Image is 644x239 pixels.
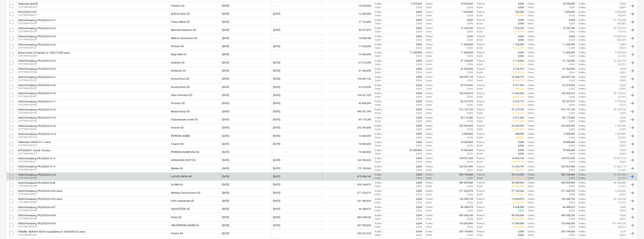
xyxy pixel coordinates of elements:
[619,79,626,82] p: 0,00%
[322,116,373,123] div: 85 170,38€
[322,189,373,196] div: 277 256,57€
[518,18,524,22] p: 0,00€
[513,71,524,74] p: 4 126,41€
[562,2,575,6] p: 18 650,00€
[18,27,56,30] div: Alltöövõtuleping_PRJ2002614-24
[564,10,575,14] p: 7 095,00€
[618,63,626,66] p: 24,22%
[513,43,524,46] p: 1 166,00€
[171,45,184,48] div: Krimare OÜ
[273,53,274,56] div: -
[562,51,575,54] p: 11 600,00€
[613,59,626,63] p: 16 352,35€
[562,26,575,30] p: 12 242,34€
[512,75,524,79] p: 10 468,71€
[579,10,586,14] p: Kokku :
[477,79,483,82] p: Ootel :
[569,71,575,74] p: 0,00€
[375,43,382,46] p: Kokku :
[513,46,524,50] p: 1 166,00€
[426,87,432,91] p: Ootel :
[18,62,56,66] p: 2101944-SO-025
[375,87,381,91] p: Ootel :
[528,51,535,54] p: Kokku :
[518,38,524,42] p: 0,00€
[18,79,56,82] p: 2101944-SO-023
[528,46,534,50] p: Ootel :
[375,46,381,50] p: Ootel :
[322,100,373,107] div: 86 808,00€
[579,51,586,54] p: Kokku :
[515,14,524,17] p: 709,50€
[467,54,473,58] p: 0,00€
[322,67,373,74] div: 41 264,05€
[477,63,483,66] p: Ootel :
[613,18,626,22] p: 37 733,49€
[18,87,56,90] p: 2101944-SO-022
[518,6,524,9] p: 0,00€
[273,45,280,48] div: [DATE]
[528,79,534,82] p: Ootel :
[618,54,626,58] p: 22,15%
[477,14,483,17] p: Ootel :
[426,2,433,6] p: Kokku :
[416,35,422,38] p: 0,00€
[477,84,485,87] p: Peetud :
[426,14,432,17] p: Ootel :
[18,38,56,41] p: 2101944-SO-028
[375,71,381,74] p: Ootel :
[426,75,433,79] p: Kokku :
[273,29,280,31] div: [DATE]
[579,84,586,87] p: Kokku :
[528,75,535,79] p: Kokku :
[461,43,473,46] p: 11 660,00€
[18,84,56,87] div: Alltöövõtuleping_PRJ2002614-20
[273,61,280,64] div: [DATE]
[528,59,535,63] p: Kokku :
[518,51,524,54] p: 0,00€
[18,59,56,62] div: Alltöövõtuleping_PRJ2002614-22
[273,4,274,7] div: -
[461,51,473,54] p: 11 600,00€
[18,46,56,50] p: 2101944-SO-027
[579,2,586,6] p: Kokku :
[477,38,483,42] p: Ootel :
[426,26,433,30] p: Kokku :
[579,18,586,22] p: Kokku :
[18,51,70,54] div: Bonava Eesti OÜ lepingu nr 1900172384.asice
[375,30,381,34] p: Ootel :
[18,22,56,25] p: 2101944-SO-030
[513,59,524,63] p: 5 116,00€
[410,51,422,54] p: 11 600,00€
[426,79,432,82] p: Ootel :
[375,14,381,17] p: Ootel :
[477,75,485,79] p: Peetud :
[620,2,626,6] p: 0,00€
[518,2,524,6] p: 0,00€
[528,10,535,14] p: Kokku :
[416,10,422,14] p: 0,00€
[528,71,534,74] p: Ootel :
[477,67,485,71] p: Peetud :
[513,67,524,71] p: 4 126,41€
[416,54,422,58] p: 0,00€
[322,149,373,156] div: 70 000,00€
[322,92,373,99] div: 166 921,52€
[467,63,473,66] p: 0,00€
[322,75,373,82] div: 104 687,12€
[18,43,56,46] div: Alltöövõtuleping_PRJ2002614-26
[222,53,229,56] div: [DATE]
[426,38,432,42] p: Ootel :
[322,197,373,204] div: 181 086,42€
[375,59,382,63] p: Kokku :
[579,63,586,66] p: Kokku :
[171,77,189,80] div: Kymp Ehitus OÜ
[416,30,422,34] p: 0,00€
[322,124,373,131] div: 232 365,84€
[18,11,37,13] div: PRJ2002614-29
[222,69,229,72] div: [DATE]
[512,79,524,82] p: 10 468,71€
[171,29,196,31] div: Malmerk Klaasium OÜ
[459,75,473,79] p: 104 687,12€
[322,84,373,91] div: 93 374,95€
